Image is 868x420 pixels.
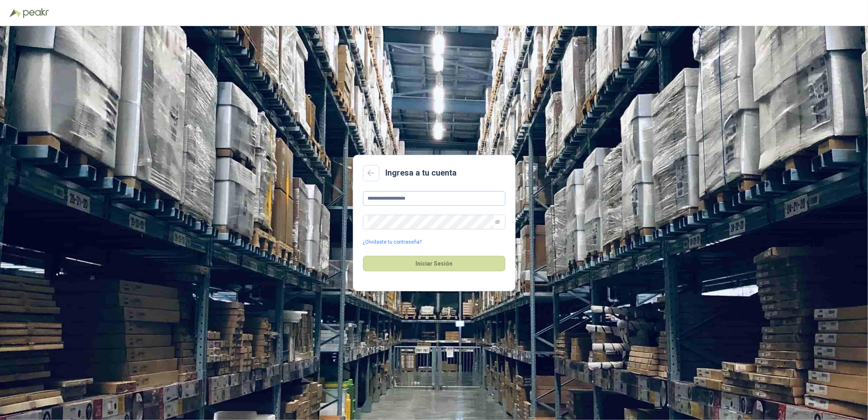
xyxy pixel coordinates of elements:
img: Logo [10,9,21,17]
button: Iniciar Sesión [363,256,505,271]
span: eye-invisible [495,220,500,224]
h2: Ingresa a tu cuenta [386,167,457,179]
img: Peakr [23,8,49,18]
a: ¿Olvidaste tu contraseña? [363,238,422,246]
